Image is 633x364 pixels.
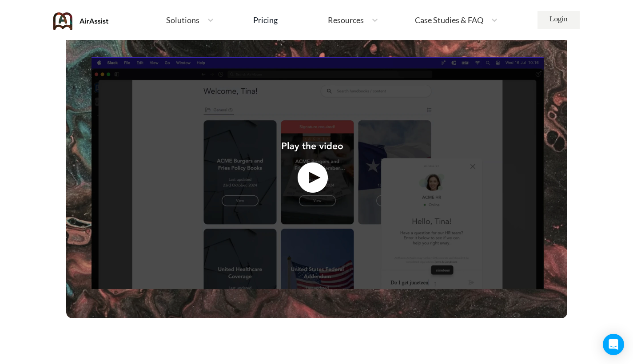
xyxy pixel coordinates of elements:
a: Login [537,11,580,29]
img: AirAssist [53,12,109,30]
span: Solutions [166,16,199,24]
div: Pricing [253,16,278,24]
img: bg-video [66,30,567,318]
span: Resources [328,16,364,24]
span: Case Studies & FAQ [415,16,483,24]
a: Pricing [253,12,278,28]
div: Open Intercom Messenger [603,334,624,355]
